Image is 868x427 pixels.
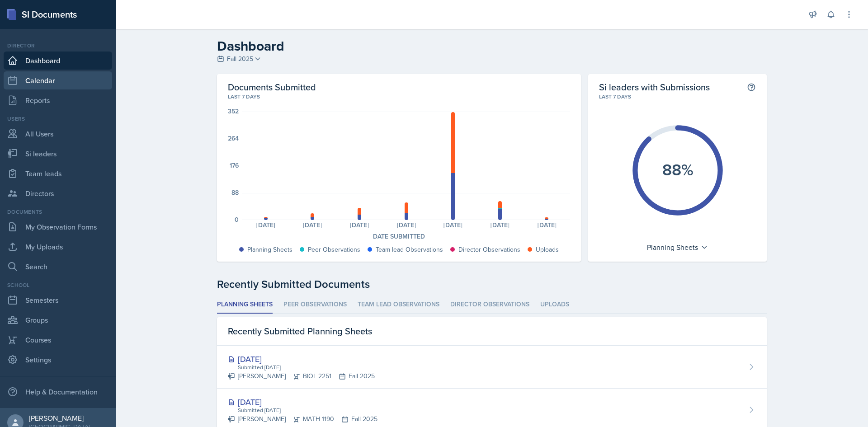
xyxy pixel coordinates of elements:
div: Team lead Observations [376,245,443,254]
a: Calendar [4,71,112,89]
div: [DATE] [383,222,430,228]
a: Dashboard [4,52,112,70]
a: Semesters [4,291,112,309]
h2: Documents Submitted [228,81,570,93]
div: [DATE] [289,222,336,228]
div: [PERSON_NAME] MATH 1190 Fall 2025 [228,414,377,424]
div: Uploads [536,245,559,254]
div: Recently Submitted Documents [217,276,767,292]
a: All Users [4,125,112,143]
div: 88 [231,189,239,196]
div: [DATE] [228,396,377,408]
div: 176 [230,162,239,169]
div: School [4,281,112,289]
a: My Observation Forms [4,218,112,236]
div: [DATE] [476,222,524,228]
div: [PERSON_NAME] BIOL 2251 Fall 2025 [228,371,375,381]
div: Recently Submitted Planning Sheets [217,317,767,346]
a: Directors [4,184,112,202]
div: [DATE] [524,222,571,228]
a: Reports [4,91,112,109]
a: [DATE] Submitted [DATE] [PERSON_NAME]BIOL 2251Fall 2025 [217,346,767,389]
div: Director Observations [458,245,520,254]
div: Date Submitted [228,232,570,241]
li: Planning Sheets [217,296,273,314]
div: Last 7 days [228,93,570,101]
a: Groups [4,311,112,329]
a: My Uploads [4,238,112,256]
div: 0 [235,216,239,223]
h2: Si leaders with Submissions [599,81,710,93]
li: Uploads [540,296,569,314]
a: Courses [4,331,112,349]
a: Team leads [4,164,112,183]
a: Search [4,258,112,276]
span: Fall 2025 [227,54,253,64]
div: Planning Sheets [247,245,292,254]
div: [DATE] [336,222,383,228]
h2: Dashboard [217,38,767,54]
li: Team lead Observations [358,296,439,314]
div: Users [4,115,112,123]
div: Last 7 days [599,93,756,101]
div: 264 [228,135,239,141]
div: Submitted [DATE] [237,363,375,371]
div: Submitted [DATE] [237,406,377,414]
div: [DATE] [228,353,375,365]
a: Settings [4,351,112,369]
li: Director Observations [450,296,529,314]
div: Help & Documentation [4,383,112,401]
a: Si leaders [4,145,112,163]
div: Director [4,42,112,50]
text: 88% [662,158,693,181]
div: [DATE] [430,222,477,228]
div: Documents [4,208,112,216]
div: [DATE] [242,222,289,228]
div: Peer Observations [308,245,360,254]
li: Peer Observations [283,296,347,314]
div: [PERSON_NAME] [29,413,90,422]
div: 352 [228,108,239,114]
div: Planning Sheets [642,240,712,254]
